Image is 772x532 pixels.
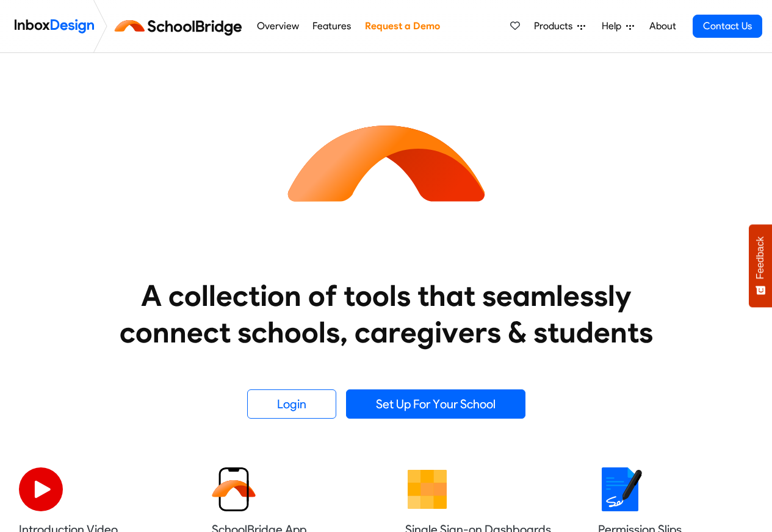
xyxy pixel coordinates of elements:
a: Login [247,389,336,419]
a: Features [309,14,355,38]
heading: A collection of tools that seamlessly connect schools, caregivers & students [96,277,676,350]
img: 2022_07_11_icon_video_playback.svg [19,467,63,511]
a: Set Up For Your School [346,389,525,419]
img: 2022_01_13_icon_sb_app.svg [212,467,256,511]
a: Help [597,14,639,38]
span: Products [534,19,577,34]
button: Feedback - Show survey [749,224,772,307]
img: 2022_01_18_icon_signature.svg [598,467,642,511]
a: Contact Us [693,15,762,38]
span: Feedback [755,236,766,279]
img: icon_schoolbridge.svg [276,53,496,272]
span: Help [602,19,626,34]
a: Products [529,14,590,38]
a: About [646,14,679,38]
img: schoolbridge logo [112,12,250,41]
a: Request a Demo [361,14,443,38]
a: Overview [253,14,302,38]
img: 2022_01_13_icon_grid.svg [405,467,449,511]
